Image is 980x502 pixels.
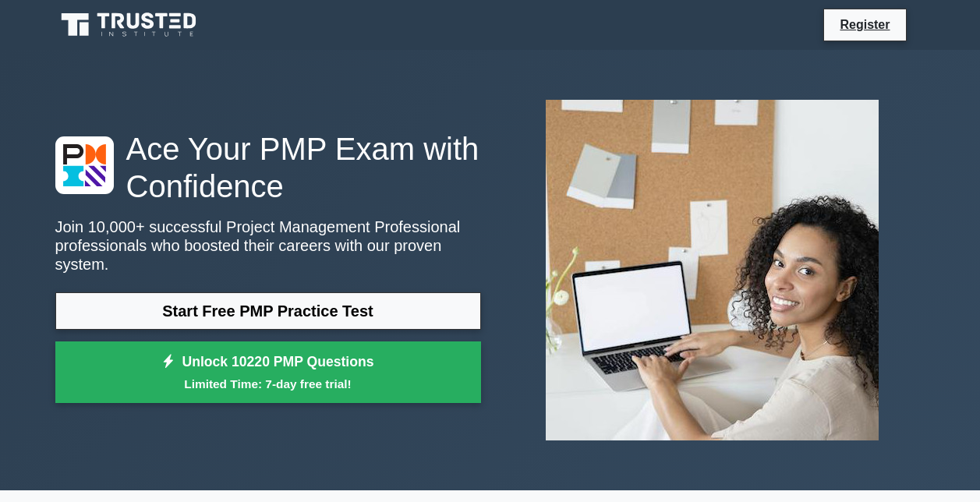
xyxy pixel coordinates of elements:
[75,375,462,393] small: Limited Time: 7-day free trial!
[55,292,481,330] a: Start Free PMP Practice Test
[55,341,481,404] a: Unlock 10220 PMP QuestionsLimited Time: 7-day free trial!
[830,15,899,34] a: Register
[55,130,481,205] h1: Ace Your PMP Exam with Confidence
[55,217,481,274] p: Join 10,000+ successful Project Management Professional professionals who boosted their careers w...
